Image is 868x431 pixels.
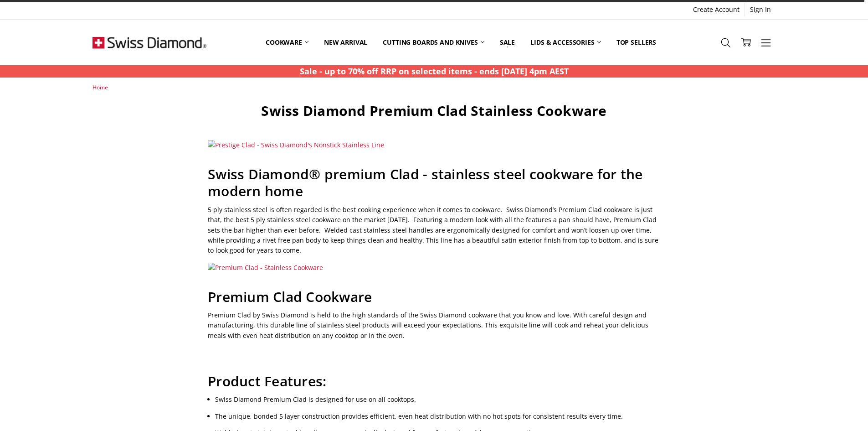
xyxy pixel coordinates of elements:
p: Premium Clad by Swiss Diamond is held to the high standards of the Swiss Diamond cookware that yo... [208,310,660,341]
a: Sale [492,22,523,62]
img: Premium Clad - Stainless Cookware [208,263,323,273]
img: Free Shipping On Every Order [92,20,206,65]
h2: Premium Clad Cookware [208,288,660,306]
p: The unique, bonded 5 layer construction provides eﬃcient, even heat distribution with no hot spot... [215,411,660,421]
h1: Swiss Diamond Premium Clad Stainless Cookware [208,102,660,119]
a: Create Account [688,3,745,16]
a: Top Sellers [609,22,664,62]
p: 5 ply stainless steel is often regarded is the best cooking experience when it comes to cookware.... [208,205,660,256]
p: Swiss Diamond Premium Clad is designed for use on all cooktops. [215,395,660,405]
a: Home [92,83,108,91]
a: Cutting boards and knives [375,22,492,62]
a: Lids & Accessories [523,22,608,62]
img: Prestige Clad - Swiss Diamond's Nonstick Stainless Line [208,140,384,150]
a: New arrival [316,22,375,62]
a: Sign In [745,3,776,16]
h2: Product Features: [208,373,660,390]
h2: Swiss Diamond® premium Clad - stainless steel cookware for the modern home [208,166,660,200]
a: Cookware [258,22,316,62]
strong: Sale - up to 70% off RRP on selected items - ends [DATE] 4pm AEST [300,66,569,77]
